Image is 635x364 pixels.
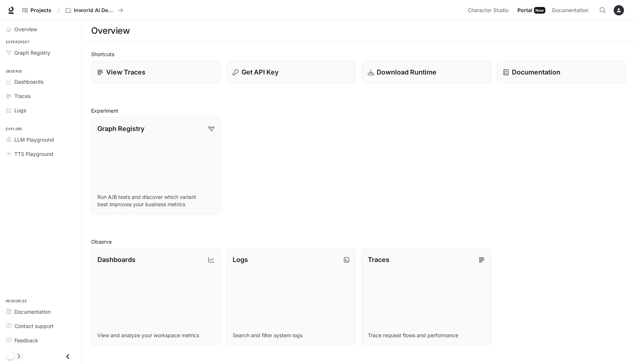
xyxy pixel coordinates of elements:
span: TTS Playground [14,150,53,158]
span: Portal [517,6,532,15]
a: View Traces [91,61,220,83]
p: Documentation [512,67,560,77]
span: Logs [14,106,26,114]
span: Traces [14,92,31,100]
a: PortalNew [514,3,548,18]
button: Get API Key [226,61,356,83]
p: Logs [233,255,248,265]
p: Search and filter system logs [233,332,349,339]
span: Contact support [14,322,54,330]
span: Feedback [14,336,38,344]
button: Open Command Menu [595,3,610,18]
a: Graph Registry [3,46,79,59]
a: LLM Playground [3,133,79,146]
a: Go to projects [19,3,55,18]
p: Graph Registry [97,124,144,134]
a: Documentation [3,305,79,318]
p: Trace request flows and performance [368,332,485,339]
span: Graph Registry [14,49,50,57]
p: Dashboards [97,255,136,265]
span: Documentation [14,308,51,316]
p: Download Runtime [377,67,437,77]
a: Character Studio [465,3,514,18]
span: Projects [31,7,51,14]
span: Dashboards [14,78,43,85]
button: All workspaces [62,3,126,18]
h1: Overview [91,23,130,38]
p: Inworld AI Demos [74,7,115,14]
p: Run A/B tests and discover which variant best improves your business metrics [97,193,214,208]
h2: Experiment [91,107,626,114]
p: Get API Key [241,67,279,77]
button: Close drawer [60,349,76,364]
p: Traces [368,255,390,265]
a: Overview [3,23,79,36]
div: / [55,7,62,14]
a: TracesTrace request flows and performance [362,248,491,345]
span: Overview [14,25,37,33]
span: Documentation [552,6,588,15]
a: Graph RegistryRun A/B tests and discover which variant best improves your business metrics [91,117,220,214]
span: Character Studio [468,6,509,15]
a: Documentation [549,3,594,18]
span: LLM Playground [14,136,54,143]
a: Logs [3,104,79,117]
h2: Observe [91,238,626,245]
p: View and analyze your workspace metrics [97,332,214,339]
a: Feedback [3,334,79,347]
p: View Traces [106,67,146,77]
a: LogsSearch and filter system logs [226,248,356,345]
span: Dark mode toggle [7,352,14,360]
div: New [534,7,545,14]
a: Traces [3,90,79,102]
a: DashboardsView and analyze your workspace metrics [91,248,220,345]
a: Dashboards [3,75,79,88]
h2: Shortcuts [91,50,626,58]
a: Contact support [3,320,79,332]
a: Documentation [497,61,626,83]
a: Download Runtime [362,61,491,83]
a: TTS Playground [3,148,79,160]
